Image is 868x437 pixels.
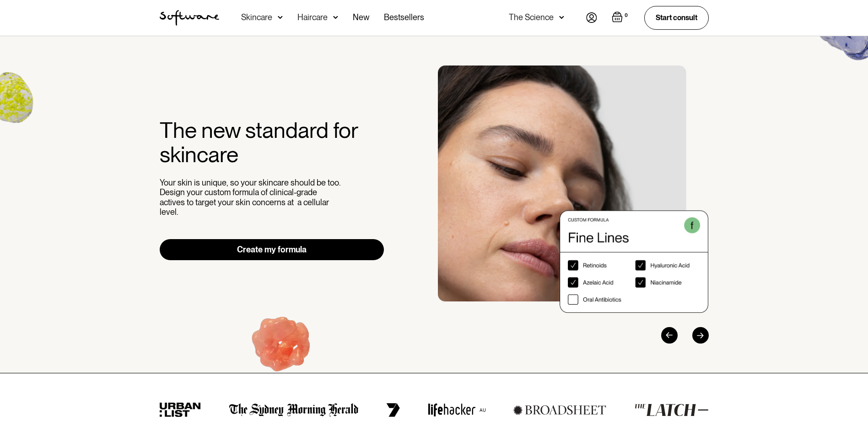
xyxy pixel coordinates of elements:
[278,13,283,22] img: arrow down
[612,11,630,24] a: Open empty cart
[241,13,272,22] div: Skincare
[160,239,384,260] a: Create my formula
[692,327,709,344] div: Next slide
[226,291,340,404] img: Hydroquinone (skin lightening agent)
[160,10,219,26] a: home
[634,404,708,416] img: the latch logo
[513,405,606,415] img: broadsheet logo
[160,118,384,167] h2: The new standard for skincare
[438,66,709,313] div: 2 / 3
[297,13,328,22] div: Haircare
[333,13,338,22] img: arrow down
[623,11,630,20] div: 0
[160,178,343,217] p: Your skin is unique, so your skincare should be too. Design your custom formula of clinical-grade...
[559,13,564,22] img: arrow down
[229,403,359,417] img: the Sydney morning herald logo
[644,6,709,29] a: Start consult
[509,13,554,22] div: The Science
[661,327,678,344] div: Previous slide
[428,403,485,417] img: lifehacker logo
[160,10,219,26] img: Software Logo
[160,403,201,417] img: urban list logo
